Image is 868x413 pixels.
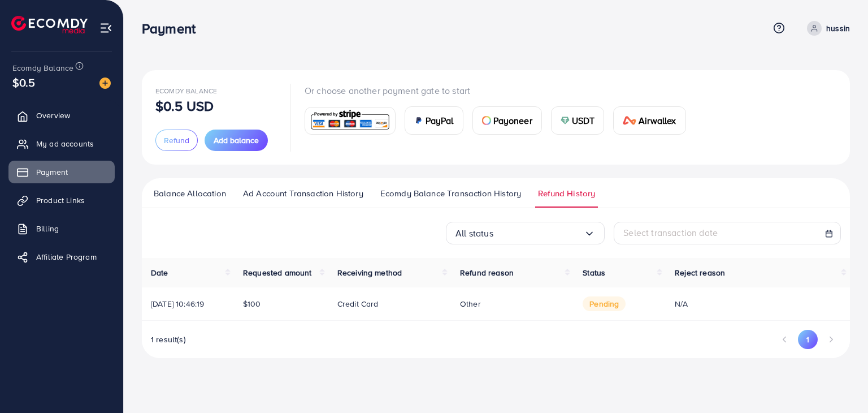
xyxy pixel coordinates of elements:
span: 1 result(s) [151,334,186,345]
a: Product Links [8,189,115,212]
span: Date [151,267,168,278]
img: card [309,109,392,133]
a: cardAirwallex [613,106,685,135]
input: Search for option [493,225,584,242]
a: hussin [802,21,850,36]
span: $0.5 [12,74,36,91]
img: menu [99,21,112,35]
a: My ad accounts [8,132,115,155]
h3: Payment [142,20,205,37]
button: Go to page 1 [798,330,818,349]
img: card [561,116,570,125]
span: All status [455,225,493,242]
a: Overview [8,104,115,127]
span: Payment [36,166,68,178]
img: card [414,116,423,125]
span: PayPal [426,114,454,127]
span: Ecomdy Balance [12,62,73,74]
span: Ecomdy Balance Transaction History [380,187,521,200]
span: $100 [243,298,261,309]
span: Status [583,267,605,278]
span: Product Links [36,195,85,206]
span: Select transaction date [623,226,718,239]
img: card [623,116,636,125]
p: $0.5 USD [155,99,214,113]
span: Affiliate Program [36,251,97,263]
span: Refund [164,135,189,146]
button: Refund [155,130,198,151]
p: Or choose another payment gate to start [305,84,695,97]
a: cardPayPal [405,106,463,135]
span: My ad accounts [36,138,94,149]
img: card [482,116,491,125]
span: Airwallex [639,114,676,127]
button: Add balance [205,130,268,151]
span: Balance Allocation [154,187,226,200]
span: Add balance [214,135,259,146]
p: Credit card [337,297,379,311]
span: Other [460,298,481,309]
span: Billing [36,223,59,234]
span: Refund reason [460,267,514,278]
div: Search for option [446,222,605,244]
span: Receiving method [337,267,402,278]
span: pending [583,296,626,311]
img: logo [11,16,88,33]
span: USDT [572,114,595,127]
span: Overview [36,110,70,121]
span: Ad Account Transaction History [243,187,363,200]
span: Ecomdy Balance [155,86,217,96]
span: N/A [675,298,688,309]
a: cardPayoneer [472,106,542,135]
a: Payment [8,161,115,183]
img: image [99,78,111,89]
a: Affiliate Program [8,246,115,268]
iframe: Chat [820,362,860,405]
a: Billing [8,217,115,240]
a: cardUSDT [551,106,605,135]
p: hussin [826,21,850,35]
span: Reject reason [675,267,725,278]
span: Payoneer [493,114,532,127]
ul: Pagination [775,330,841,349]
span: Refund History [538,187,595,200]
span: [DATE] 10:46:19 [151,298,204,309]
a: card [305,107,396,135]
span: Requested amount [243,267,312,278]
